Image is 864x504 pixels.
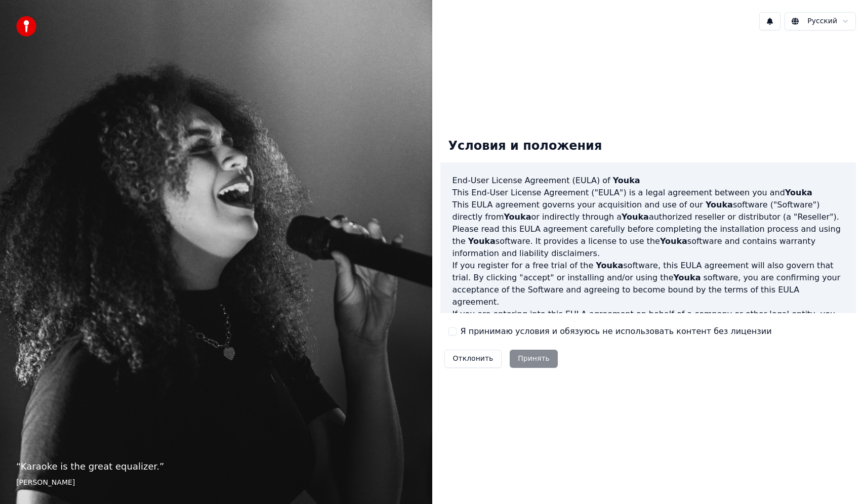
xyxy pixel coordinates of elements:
span: Youka [613,176,640,185]
div: Условия и положения [440,130,610,162]
span: Youka [706,200,733,209]
span: Youka [660,236,687,246]
p: If you are entering into this EULA agreement on behalf of a company or other legal entity, you re... [452,308,844,369]
p: “ Karaoke is the great equalizer. ” [16,459,416,474]
label: Я принимаю условия и обязуюсь не использовать контент без лицензии [461,325,772,338]
p: If you register for a free trial of the software, this EULA agreement will also govern that trial... [452,260,844,308]
h3: End-User License Agreement (EULA) of [452,175,844,187]
p: Please read this EULA agreement carefully before completing the installation process and using th... [452,223,844,260]
span: Youka [673,273,701,282]
span: Youka [468,236,496,246]
footer: [PERSON_NAME] [16,478,416,488]
p: This EULA agreement governs your acquisition and use of our software ("Software") directly from o... [452,199,844,223]
span: Youka [622,212,649,222]
p: This End-User License Agreement ("EULA") is a legal agreement between you and [452,187,844,199]
span: Youka [504,212,531,222]
img: youka [16,16,36,36]
span: Youka [785,188,812,197]
button: Отклонить [444,350,502,368]
span: Youka [596,261,623,270]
